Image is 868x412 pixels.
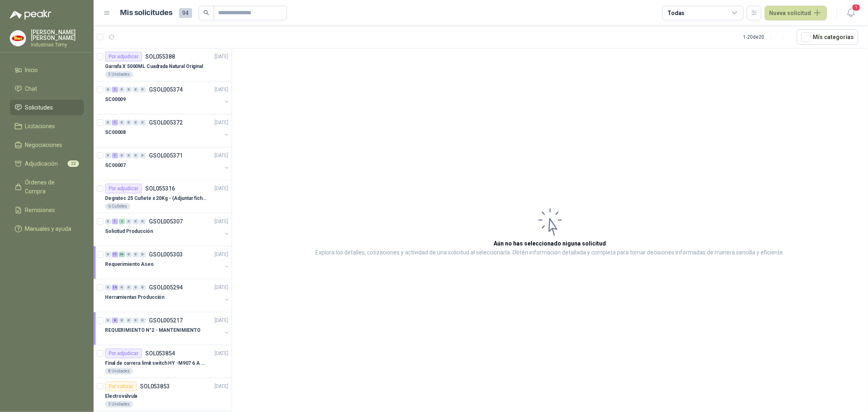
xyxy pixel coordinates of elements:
[140,120,146,125] div: 0
[25,103,53,112] span: Solicitudes
[133,252,139,257] div: 0
[126,318,132,323] div: 0
[765,6,827,20] button: Nueva solicitud
[25,224,72,233] span: Manuales y ayuda
[126,252,132,257] div: 0
[31,29,84,41] p: [PERSON_NAME] [PERSON_NAME]
[94,180,232,213] a: Por adjudicarSOL055316[DATE] Degratec 25 Cuñete x 20Kg - (Adjuntar ficha técnica)6 Cuñetes
[119,285,125,290] div: 0
[203,10,209,15] span: search
[105,162,126,169] p: SC00007
[105,252,111,257] div: 0
[94,48,232,81] a: Por adjudicarSOL055388[DATE] Garrafa X 5000ML Cuadrada Natural Original5 Unidades
[126,285,132,290] div: 0
[214,119,228,127] p: [DATE]
[145,54,175,59] p: SOL055388
[214,218,228,226] p: [DATE]
[105,401,133,408] div: 3 Unidades
[10,156,84,171] a: Adjudicación22
[126,219,132,224] div: 0
[667,9,684,18] div: Todas
[140,153,146,158] div: 0
[149,87,183,92] p: GSOL005374
[145,186,175,191] p: SOL055316
[25,84,37,93] span: Chat
[119,252,125,257] div: 36
[140,87,146,92] div: 0
[119,87,125,92] div: 0
[25,66,38,75] span: Inicio
[105,261,154,268] p: Requerimiento Aseo
[105,203,130,210] div: 6 Cuñetes
[10,31,26,46] img: Company Logo
[214,251,228,259] p: [DATE]
[105,129,126,136] p: SC00008
[25,178,76,196] span: Órdenes de Compra
[105,348,142,358] div: Por adjudicar
[25,140,63,149] span: Negociaciones
[179,8,192,18] span: 94
[105,327,201,334] p: REQUERIMIENTO N°2 - MANTENIMIENTO
[133,219,139,224] div: 0
[10,62,84,78] a: Inicio
[214,317,228,324] p: [DATE]
[214,284,228,291] p: [DATE]
[214,383,228,390] p: [DATE]
[105,85,230,111] a: 0 1 0 0 0 0 GSOL005374[DATE] SC00009
[844,6,858,20] button: 1
[112,120,118,125] div: 1
[214,86,228,94] p: [DATE]
[105,285,111,290] div: 0
[105,359,206,367] p: Final de carrera limit switch HY -M907 6 A - 250 V a.c
[25,159,58,168] span: Adjudicación
[25,122,55,131] span: Licitaciones
[149,318,183,323] p: GSOL005217
[105,118,230,144] a: 0 1 0 0 0 0 GSOL005372[DATE] SC00008
[126,87,132,92] div: 0
[105,318,111,323] div: 0
[10,137,84,153] a: Negociaciones
[852,4,861,11] span: 1
[105,195,206,202] p: Degratec 25 Cuñete x 20Kg - (Adjuntar ficha técnica)
[214,152,228,160] p: [DATE]
[105,381,137,391] div: Por cotizar
[119,120,125,125] div: 0
[31,42,84,47] p: Industrias Tomy
[119,219,125,224] div: 2
[105,392,137,400] p: Electroválvula
[10,202,84,218] a: Remisiones
[68,160,79,167] span: 22
[10,81,84,96] a: Chat
[112,87,118,92] div: 1
[112,153,118,158] div: 1
[10,10,51,20] img: Logo peakr
[133,87,139,92] div: 0
[133,285,139,290] div: 0
[94,345,232,378] a: Por adjudicarSOL053854[DATE] Final de carrera limit switch HY -M907 6 A - 250 V a.c8 Unidades
[126,120,132,125] div: 0
[94,378,232,411] a: Por cotizarSOL053853[DATE] Electroválvula3 Unidades
[797,29,858,45] button: Mís categorías
[25,206,55,215] span: Remisiones
[214,350,228,357] p: [DATE]
[149,120,183,125] p: GSOL005372
[214,53,228,61] p: [DATE]
[10,118,84,134] a: Licitaciones
[214,185,228,193] p: [DATE]
[149,153,183,158] p: GSOL005371
[112,219,118,224] div: 1
[105,368,133,375] div: 8 Unidades
[105,120,111,125] div: 0
[105,316,230,342] a: 0 8 0 0 0 0 GSOL005217[DATE] REQUERIMIENTO N°2 - MANTENIMIENTO
[105,71,133,78] div: 5 Unidades
[133,318,139,323] div: 0
[119,318,125,323] div: 0
[145,351,175,356] p: SOL053854
[105,151,230,177] a: 0 1 0 0 0 0 GSOL005371[DATE] SC00007
[140,318,146,323] div: 0
[105,283,230,309] a: 0 14 0 0 0 0 GSOL005294[DATE] Herramientas Producción
[105,96,126,103] p: SC00009
[316,248,785,258] p: Explora los detalles, cotizaciones y actividad de una solicitud al seleccionarla. Obtén informaci...
[112,252,118,257] div: 17
[112,285,118,290] div: 14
